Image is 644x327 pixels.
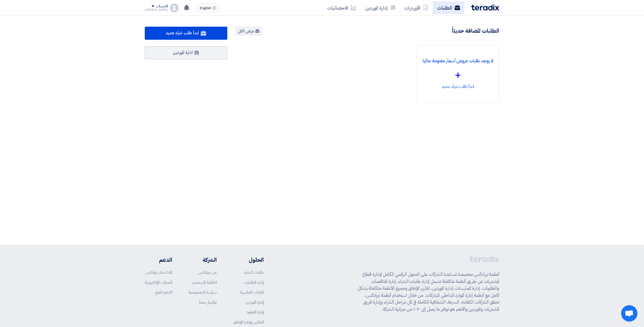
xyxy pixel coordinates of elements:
img: profile_test.png [170,4,179,12]
div: الحساب [156,4,168,9]
a: إدارة العقود [247,309,264,315]
img: Teradix logo [471,4,499,11]
li: الشركة [189,256,217,264]
div: [PERSON_NAME] [145,8,168,11]
a: عن تيرادكس [198,269,217,275]
a: لماذا تختار تيرادكس [145,269,172,275]
span: ابدأ طلب شراء جديد [166,30,199,36]
li: الدعم [145,256,172,264]
a: عرض الكل [235,27,262,35]
button: English [196,4,220,12]
a: اتفاقية المستخدم [192,279,217,285]
a: تواصل معنا [199,299,217,305]
a: التقارير وإدارة الإنفاق [233,319,264,325]
h4: الطلبات المضافة حديثاً [452,27,499,34]
p: أنظمة تيرادكس مخصصة لمساعدة الشركات على التحول الرقمي الكامل لإدارة قطاع المشتريات عن طريق أنظمة ... [357,271,499,313]
a: إدارة الموردين [245,299,264,305]
p: لا يوجد طلبات عروض أسعار مفتوحة حاليا [421,57,495,64]
a: الندوات الإلكترونية [145,279,172,285]
a: الاحصائيات [323,1,361,14]
div: ابدأ طلب شراء جديد [421,50,495,98]
a: الطلبات [433,1,464,14]
a: الدعم الفني [155,289,172,295]
div: + [421,67,495,83]
a: المزادات العكسية [240,289,264,295]
a: إدارة الموردين [361,1,400,14]
li: الحلول [233,256,264,264]
div: Open chat [621,305,637,322]
a: سياسة الخصوصية [189,289,217,295]
a: إدارة الطلبات [244,279,264,285]
a: الأوردرات [400,1,433,14]
a: ادارة الموردين [145,46,227,59]
a: طلبات الشراء [244,269,264,275]
span: English [200,6,211,10]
